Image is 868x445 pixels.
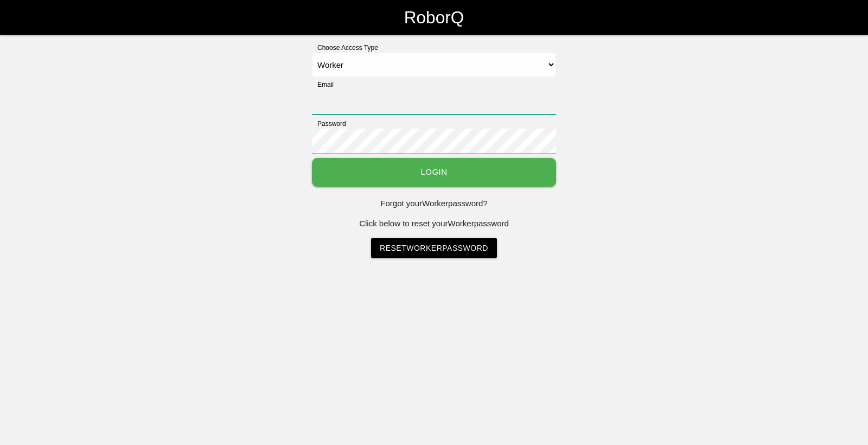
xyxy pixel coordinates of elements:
p: Forgot your Worker password? [312,198,556,210]
button: Login [312,158,556,187]
label: Password [312,119,346,129]
a: ResetWorkerPassword [371,238,497,258]
p: Click below to reset your Worker password [312,218,556,230]
label: Email [312,80,334,90]
label: Choose Access Type [312,43,378,53]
